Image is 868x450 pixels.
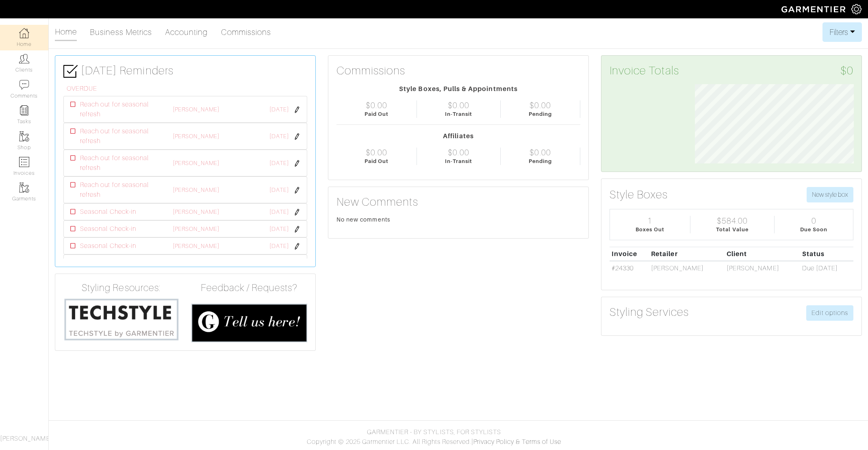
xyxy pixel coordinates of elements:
[294,107,300,113] img: pen-cf24a1663064a2ec1b9c1bd2387e9de7a2fa800b781884d57f21acf72779bad2.png
[336,64,406,78] h3: Commissions
[173,226,220,232] a: [PERSON_NAME]
[173,133,220,139] a: [PERSON_NAME]
[80,258,136,268] span: Seasonal Check-in
[19,157,29,167] img: orders-icon-0abe47150d42831381b5fb84f609e132dff9fe21cb692f30cb5eec754e2cba89.png
[800,226,827,233] div: Due Soon
[366,148,387,157] div: $0.00
[529,148,551,157] div: $0.00
[366,100,387,110] div: $0.00
[806,305,853,321] a: Edit options
[336,84,580,94] div: Style Boxes, Pulls & Appointments
[716,226,749,233] div: Total Value
[717,216,748,226] div: $584.00
[80,153,159,173] span: Reach out for seasonal refresh
[269,186,289,195] span: [DATE]
[610,305,689,319] h3: Styling Services
[649,261,725,275] td: [PERSON_NAME]
[725,247,800,261] th: Client
[473,438,561,446] a: Privacy Policy & Terms of Use
[80,224,136,234] span: Seasonal Check-in
[840,64,853,78] span: $0
[294,160,300,167] img: pen-cf24a1663064a2ec1b9c1bd2387e9de7a2fa800b781884d57f21acf72779bad2.png
[336,131,580,141] div: Affiliates
[725,261,800,275] td: [PERSON_NAME]
[191,304,307,342] img: feedback_requests-3821251ac2bd56c73c230f3229a5b25d6eb027adea667894f41107c140538ee0.png
[307,438,471,446] span: Copyright © 2025 Garmentier LLC. All Rights Reserved.
[67,85,307,93] h6: OVERDUE
[173,187,220,193] a: [PERSON_NAME]
[812,216,816,226] div: 0
[173,106,220,113] a: [PERSON_NAME]
[445,110,473,118] div: In-Transit
[80,100,159,119] span: Reach out for seasonal refresh
[80,180,159,200] span: Reach out for seasonal refresh
[19,54,29,64] img: clients-icon-6bae9207a08558b7cb47a8932f037763ab4055f8c8b6bfacd5dc20c3e0201464.png
[269,242,289,251] span: [DATE]
[529,110,552,118] div: Pending
[822,22,862,42] button: Filters
[777,2,851,16] img: garmentier-logo-header-white-b43fb05a5012e4ada735d5af1a66efaba907eab6374d6393d1fbf88cb4ef424d.png
[269,225,289,234] span: [DATE]
[63,64,307,78] h3: [DATE] Reminders
[90,24,152,40] a: Business Metrics
[269,105,289,114] span: [DATE]
[365,157,388,165] div: Paid Out
[807,187,853,202] button: New style box
[294,133,300,140] img: pen-cf24a1663064a2ec1b9c1bd2387e9de7a2fa800b781884d57f21acf72779bad2.png
[63,64,78,78] img: check-box-icon-36a4915ff3ba2bd8f6e4f29bc755bb66becd62c870f447fc0dd1365fcfddab58.png
[269,159,289,168] span: [DATE]
[80,207,136,217] span: Seasonal Check-in
[221,24,271,40] a: Commissions
[173,243,220,249] a: [PERSON_NAME]
[448,148,469,157] div: $0.00
[529,100,551,110] div: $0.00
[647,216,652,226] div: 1
[649,247,725,261] th: Retailer
[294,209,300,215] img: pen-cf24a1663064a2ec1b9c1bd2387e9de7a2fa800b781884d57f21acf72779bad2.png
[294,226,300,233] img: pen-cf24a1663064a2ec1b9c1bd2387e9de7a2fa800b781884d57f21acf72779bad2.png
[269,132,289,141] span: [DATE]
[294,187,300,193] img: pen-cf24a1663064a2ec1b9c1bd2387e9de7a2fa800b781884d57f21acf72779bad2.png
[63,297,179,341] img: techstyle-93310999766a10050dc78ceb7f971a75838126fd19372ce40ba20cdf6a89b94b.png
[191,282,307,294] h4: Feedback / Requests?
[80,241,136,251] span: Seasonal Check-in
[610,247,649,261] th: Invoice
[19,28,29,38] img: dashboard-icon-dbcd8f5a0b271acd01030246c82b418ddd0df26cd7fceb0bd07c9910d44c42f6.png
[636,226,664,233] div: Boxes Out
[19,183,29,193] img: garments-icon-b7da505a4dc4fd61783c78ac3ca0ef83fa9d6f193b1c9dc38574b1d14d53ca28.png
[173,160,220,166] a: [PERSON_NAME]
[610,64,853,78] h3: Invoice Totals
[19,80,29,90] img: comment-icon-a0a6a9ef722e966f86d9cbdc48e553b5cf19dbc54f86b18d962a5391bc8f6eb6.png
[19,131,29,141] img: garments-icon-b7da505a4dc4fd61783c78ac3ca0ef83fa9d6f193b1c9dc38574b1d14d53ca28.png
[336,195,580,209] h3: New Comments
[612,265,634,272] a: #24330
[851,4,861,14] img: gear-icon-white-bd11855cb880d31180b6d7d6211b90ccbf57a29d726f0c71d8c61bd08dd39cc2.png
[165,24,208,40] a: Accounting
[445,157,473,165] div: In-Transit
[173,209,220,215] a: [PERSON_NAME]
[610,188,668,202] h3: Style Boxes
[529,157,552,165] div: Pending
[800,247,853,261] th: Status
[63,282,179,294] h4: Styling Resources:
[365,110,388,118] div: Paid Out
[336,215,580,224] div: No new comments
[269,208,289,217] span: [DATE]
[55,24,77,41] a: Home
[294,243,300,250] img: pen-cf24a1663064a2ec1b9c1bd2387e9de7a2fa800b781884d57f21acf72779bad2.png
[80,126,159,146] span: Reach out for seasonal refresh
[19,105,29,115] img: reminder-icon-8004d30b9f0a5d33ae49ab947aed9ed385cf756f9e5892f1edd6e32f2345188e.png
[800,261,853,275] td: Due [DATE]
[448,100,469,110] div: $0.00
